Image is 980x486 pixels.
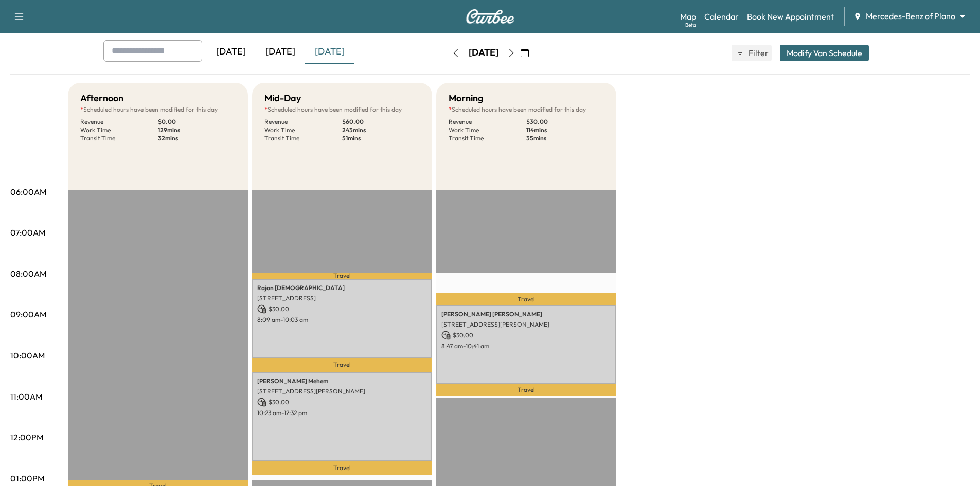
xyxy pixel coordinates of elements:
p: 32 mins [158,134,236,142]
p: 01:00PM [10,472,44,484]
p: Travel [252,358,432,372]
p: 10:23 am - 12:32 pm [257,409,427,417]
span: Filter [749,47,767,59]
p: 35 mins [526,134,604,142]
p: Travel [252,273,432,279]
p: Work Time [80,126,158,134]
p: 06:00AM [10,186,46,198]
p: [STREET_ADDRESS][PERSON_NAME] [441,320,611,329]
div: [DATE] [256,40,305,64]
p: Travel [436,293,616,305]
span: Mercedes-Benz of Plano [866,10,955,22]
a: Book New Appointment [747,10,834,23]
a: Calendar [704,10,739,23]
p: 08:00AM [10,267,46,280]
p: $ 30.00 [441,331,611,340]
p: Rajan [DEMOGRAPHIC_DATA] [257,284,427,292]
p: [PERSON_NAME] [PERSON_NAME] [441,310,611,318]
p: 129 mins [158,126,236,134]
p: Revenue [80,118,158,126]
p: [STREET_ADDRESS][PERSON_NAME] [257,387,427,395]
h5: Morning [449,91,483,105]
p: $ 60.00 [342,118,420,126]
div: [DATE] [305,40,354,64]
p: Scheduled hours have been modified for this day [80,105,236,114]
div: [DATE] [206,40,256,64]
p: Travel [252,461,432,475]
p: Travel [436,384,616,396]
p: Scheduled hours have been modified for this day [264,105,420,114]
p: 8:09 am - 10:03 am [257,316,427,324]
p: $ 30.00 [257,398,427,407]
p: Scheduled hours have been modified for this day [449,105,604,114]
div: [DATE] [469,46,498,59]
p: [PERSON_NAME] Mehem [257,377,427,385]
p: [STREET_ADDRESS] [257,294,427,302]
p: $ 0.00 [158,118,236,126]
p: 114 mins [526,126,604,134]
p: 243 mins [342,126,420,134]
p: $ 30.00 [257,304,427,314]
p: 12:00PM [10,431,43,443]
a: MapBeta [680,10,696,23]
p: 07:00AM [10,226,45,239]
p: 09:00AM [10,308,46,320]
p: Transit Time [264,134,342,142]
p: Revenue [264,118,342,126]
h5: Afternoon [80,91,123,105]
img: Curbee Logo [466,9,515,24]
div: Beta [685,21,696,29]
p: Work Time [264,126,342,134]
h5: Mid-Day [264,91,301,105]
p: Work Time [449,126,526,134]
button: Modify Van Schedule [780,45,869,61]
p: Revenue [449,118,526,126]
p: 8:47 am - 10:41 am [441,342,611,350]
button: Filter [732,45,772,61]
p: 11:00AM [10,390,42,403]
p: Transit Time [449,134,526,142]
p: 51 mins [342,134,420,142]
p: Transit Time [80,134,158,142]
p: $ 30.00 [526,118,604,126]
p: 10:00AM [10,349,45,362]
